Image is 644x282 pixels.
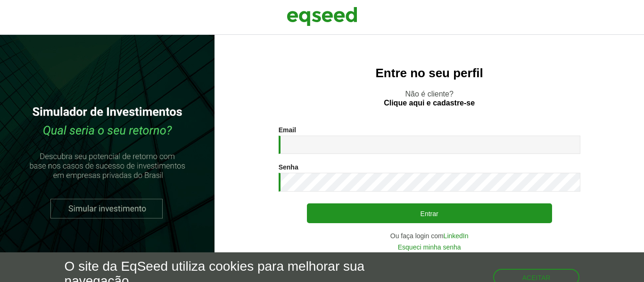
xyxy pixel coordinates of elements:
a: LinkedIn [444,233,469,239]
a: Clique aqui e cadastre-se [384,99,475,107]
h2: Entre no seu perfil [233,66,625,80]
a: Esqueci minha senha [398,244,461,250]
label: Senha [279,164,298,170]
button: Entrar [307,203,552,223]
div: Ou faça login com [279,233,580,239]
img: EqSeed Logo [287,5,357,28]
p: Não é cliente? [233,89,625,107]
label: Email [279,127,296,133]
